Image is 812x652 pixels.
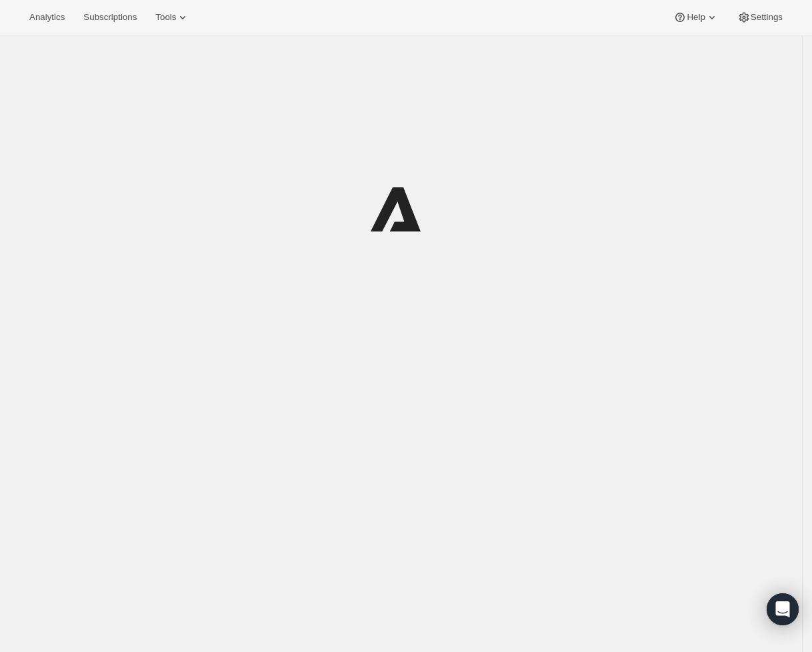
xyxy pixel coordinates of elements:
div: Open Intercom Messenger [767,593,799,625]
span: Help [687,12,705,23]
button: Subscriptions [75,8,145,27]
span: Settings [751,12,783,23]
span: Subscriptions [83,12,137,23]
button: Tools [147,8,197,27]
button: Help [665,8,726,27]
span: Tools [155,12,176,23]
button: Settings [729,8,791,27]
span: Analytics [29,12,65,23]
button: Analytics [21,8,73,27]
